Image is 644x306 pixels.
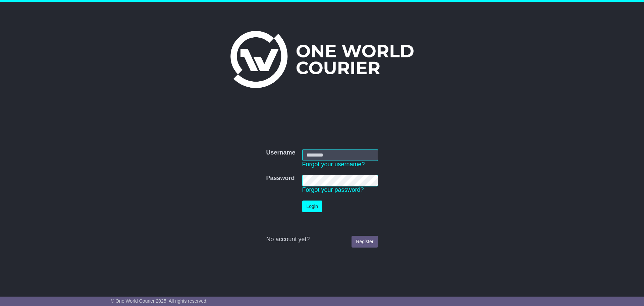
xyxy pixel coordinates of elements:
span: © One World Courier 2025. All rights reserved. [111,298,208,304]
label: Password [266,175,294,182]
a: Forgot your password? [302,186,364,193]
button: Login [302,201,322,212]
a: Forgot your username? [302,161,365,168]
div: No account yet? [266,236,378,243]
img: One World [230,31,414,88]
a: Register [352,236,378,248]
label: Username [266,149,295,157]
